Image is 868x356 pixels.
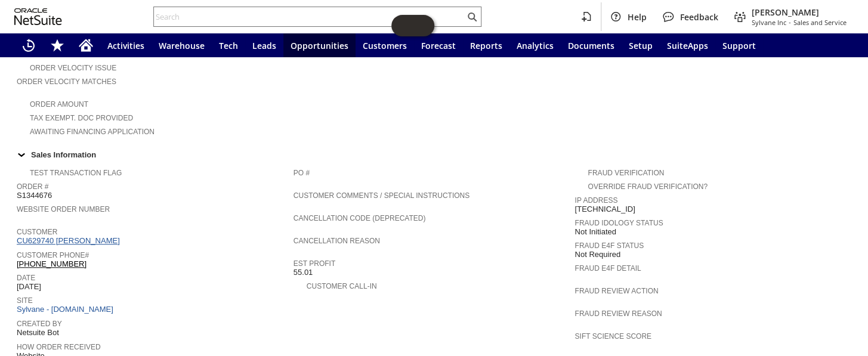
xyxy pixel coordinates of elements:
svg: Home [79,38,93,52]
a: Opportunities [283,33,356,57]
a: Created By [17,320,62,328]
span: Feedback [680,11,718,23]
a: Home [72,33,100,57]
a: CU629740 [PERSON_NAME] [17,236,123,245]
a: Cancellation Reason [294,237,380,245]
span: Oracle Guided Learning Widget. To move around, please hold and drag [413,15,434,36]
a: Override Fraud Verification? [588,182,707,191]
a: How Order Received [17,343,101,351]
a: Test Transaction Flag [30,169,122,177]
a: Est Profit [294,259,335,268]
a: Analytics [509,33,561,57]
a: Fraud Verification [588,169,664,177]
a: Order Amount [30,100,88,109]
span: Not Required [574,250,620,259]
span: Sales and Service [793,18,847,27]
span: Reports [470,40,502,51]
a: Customer Phone# [17,251,89,259]
span: [TECHNICAL_ID] [574,205,635,214]
span: Setup [629,40,653,51]
a: Tech [212,33,245,57]
span: Forecast [421,40,456,51]
a: Fraud Idology Status [574,219,663,227]
td: Sales Information [12,147,856,162]
a: Tax Exempt. Doc Provided [30,114,133,122]
svg: Recent Records [21,38,36,52]
span: SuiteApps [667,40,708,51]
span: Analytics [517,40,554,51]
a: Reports [463,33,509,57]
svg: Search [465,10,479,24]
span: [DATE] [17,282,41,292]
a: Warehouse [152,33,212,57]
span: Warehouse [159,40,205,51]
svg: logo [14,8,62,25]
span: Help [628,11,647,23]
a: Site [17,296,33,305]
a: Sift Science Score [574,332,651,340]
span: Not Initiated [574,227,616,237]
span: 55.01 [294,268,313,277]
span: Leads [252,40,276,51]
a: Support [715,33,763,57]
span: Opportunities [291,40,348,51]
a: IP Address [574,196,617,205]
a: Date [17,274,35,282]
span: Support [722,40,756,51]
div: Sales Information [12,147,851,162]
a: [PHONE_NUMBER] [17,259,87,268]
svg: Shortcuts [50,38,64,52]
span: Sylvane Inc [752,18,786,27]
a: Customer [17,228,57,236]
a: Fraud Review Action [574,287,658,295]
a: Sylvane - [DOMAIN_NAME] [17,305,116,314]
a: Order Velocity Matches [17,78,116,86]
span: - [789,18,791,27]
a: Fraud E4F Status [574,242,644,250]
a: Order # [17,182,48,191]
a: Website Order Number [17,205,110,213]
a: PO # [294,169,310,177]
span: S1344676 [17,191,52,200]
a: Activities [100,33,152,57]
a: SuiteApps [660,33,715,57]
div: Shortcuts [43,33,72,57]
a: Leads [245,33,283,57]
a: Fraud Review Reason [574,309,662,318]
a: Awaiting Financing Application [30,128,155,136]
span: [PERSON_NAME] [752,7,847,18]
span: Activities [107,40,144,51]
a: Customers [356,33,414,57]
span: Customers [363,40,407,51]
span: Documents [568,40,614,51]
span: Netsuite Bot [17,328,59,338]
iframe: Click here to launch Oracle Guided Learning Help Panel [391,15,434,36]
a: Order Velocity Issue [30,64,116,72]
a: Recent Records [14,33,43,57]
input: Search [154,10,465,24]
span: Tech [219,40,238,51]
a: Cancellation Code (deprecated) [294,214,426,222]
a: Documents [561,33,622,57]
a: Customer Call-in [307,282,377,290]
a: Setup [622,33,660,57]
a: Fraud E4F Detail [574,264,641,273]
a: Forecast [414,33,463,57]
a: Customer Comments / Special Instructions [294,191,469,200]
